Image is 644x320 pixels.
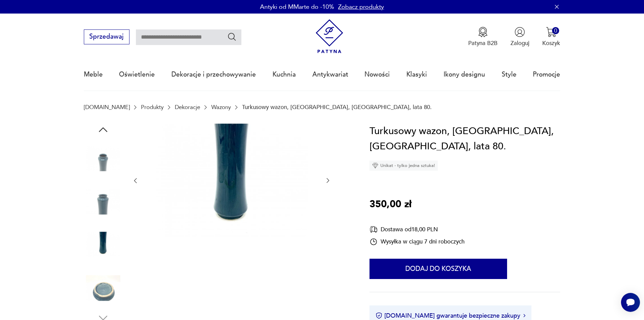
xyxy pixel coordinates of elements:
p: Koszyk [542,39,560,47]
img: Ikona koszyka [546,27,556,37]
img: Ikonka użytkownika [515,27,525,37]
img: Zdjęcie produktu Turkusowy wazon, Bolesławiec, Polska, lata 80. [84,226,122,264]
img: Patyna - sklep z meblami i dekoracjami vintage [312,19,347,54]
a: Oświetlenie [119,59,155,90]
a: Promocje [533,59,560,90]
button: Dodaj do koszyka [369,259,507,279]
a: Meble [84,59,103,90]
a: Ikona medaluPatyna B2B [468,27,498,47]
a: Antykwariat [312,59,348,90]
a: Nowości [364,59,390,90]
img: Zdjęcie produktu Turkusowy wazon, Bolesławiec, Polska, lata 80. [84,182,122,221]
img: Ikona diamentu [372,163,378,169]
h1: Turkusowy wazon, [GEOGRAPHIC_DATA], [GEOGRAPHIC_DATA], lata 80. [369,124,560,154]
a: [DOMAIN_NAME] [84,104,130,110]
p: Turkusowy wazon, [GEOGRAPHIC_DATA], [GEOGRAPHIC_DATA], lata 80. [242,104,432,110]
p: 350,00 zł [369,197,411,212]
a: Produkty [141,104,164,110]
img: Zdjęcie produktu Turkusowy wazon, Bolesławiec, Polska, lata 80. [84,139,122,178]
a: Dekoracje i przechowywanie [171,59,256,90]
a: Sprzedawaj [84,35,129,40]
a: Dekoracje [175,104,200,110]
img: Ikona strzałki w prawo [523,314,525,317]
a: Style [502,59,517,90]
button: [DOMAIN_NAME] gwarantuje bezpieczne zakupy [376,312,525,320]
img: Zdjęcie produktu Turkusowy wazon, Bolesławiec, Polska, lata 80. [147,124,316,237]
p: Zaloguj [510,39,529,47]
div: Dostawa od 18,00 PLN [369,225,464,234]
a: Klasyki [406,59,427,90]
button: Sprzedawaj [84,29,129,44]
button: 0Koszyk [542,27,560,47]
iframe: Smartsupp widget button [621,293,640,312]
img: Ikona medalu [478,27,488,37]
p: Antyki od MMarte do -10% [260,3,334,11]
div: Unikat - tylko jedna sztuka! [369,161,438,171]
div: 0 [552,27,559,34]
a: Ikony designu [444,59,485,90]
img: Zdjęcie produktu Turkusowy wazon, Bolesławiec, Polska, lata 80. [84,269,122,307]
img: Ikona certyfikatu [376,312,382,319]
img: Ikona dostawy [369,225,378,234]
div: Wysyłka w ciągu 7 dni roboczych [369,238,464,246]
a: Zobacz produkty [338,3,384,11]
a: Kuchnia [272,59,296,90]
p: Patyna B2B [468,39,498,47]
button: Patyna B2B [468,27,498,47]
button: Zaloguj [510,27,529,47]
button: Szukaj [227,32,237,42]
a: Wazony [211,104,231,110]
